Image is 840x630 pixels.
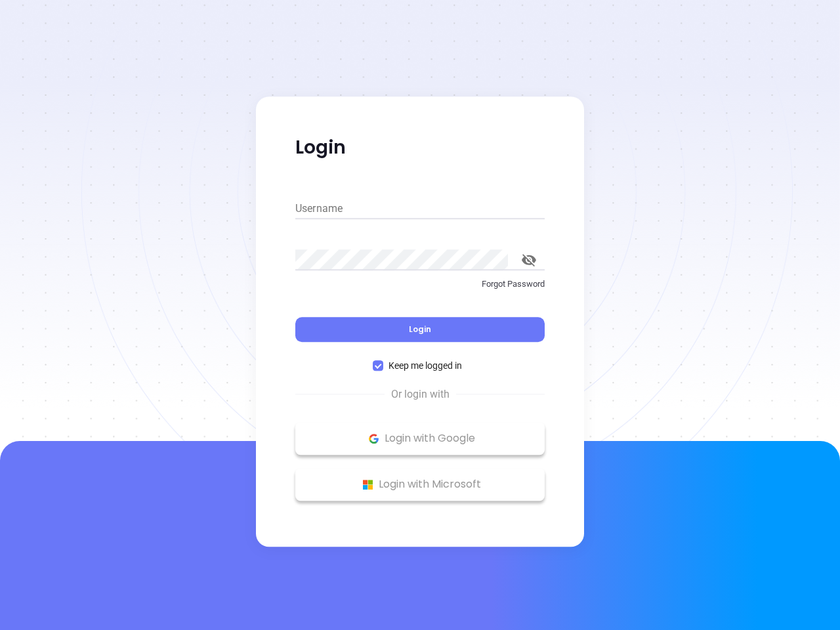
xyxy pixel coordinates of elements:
button: Microsoft Logo Login with Microsoft [295,468,545,501]
button: toggle password visibility [513,244,545,276]
span: Login [409,324,431,335]
img: Google Logo [366,430,382,447]
p: Login [295,136,545,159]
img: Microsoft Logo [360,476,376,493]
a: Forgot Password [295,278,545,301]
button: Login [295,317,545,342]
button: Google Logo Login with Google [295,422,545,455]
p: Login with Microsoft [302,474,538,494]
span: Keep me logged in [383,358,467,373]
p: Forgot Password [295,278,545,291]
span: Or login with [385,387,456,402]
p: Login with Google [302,429,538,448]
